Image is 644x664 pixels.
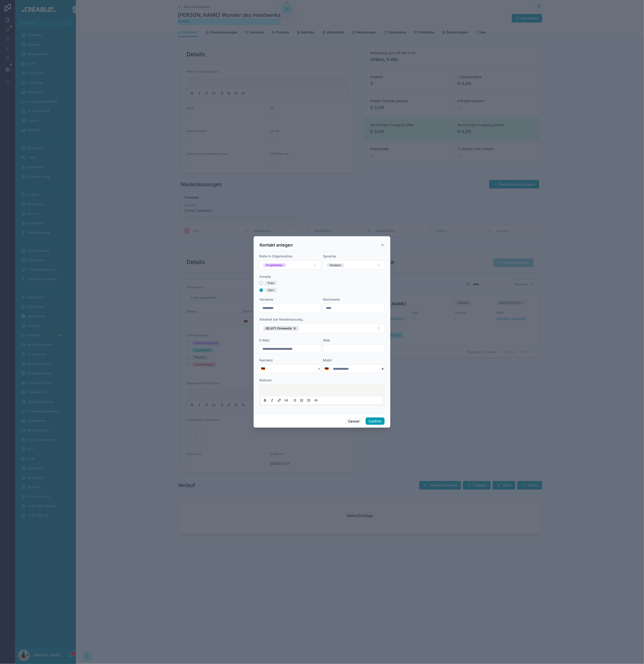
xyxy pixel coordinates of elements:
[323,365,330,373] button: Select Button
[263,326,299,331] button: Unselect 967
[323,358,332,362] span: Mobil
[323,261,385,270] button: Select Button
[268,281,274,285] div: Frau
[259,317,304,321] span: Arbeitet bei Niederlassung..
[259,324,385,333] button: Select Button
[260,365,266,373] button: Select Button
[323,254,336,258] span: Sprache
[259,338,270,342] span: E-Mail
[345,417,363,425] button: Cancel
[259,358,273,362] span: Festnetz
[268,288,274,292] div: Herr
[259,254,292,258] span: Rolle in Organisation
[323,297,340,301] span: Nachname
[260,242,293,248] h3: Kontakt anlegen
[259,261,321,270] button: Select Button
[323,338,330,342] span: Web
[325,366,329,371] span: 🇩🇪
[266,263,283,267] div: Projektleiter
[330,263,341,267] div: Deutsch
[366,417,385,425] button: Confirm
[259,297,273,301] span: Vorname
[266,327,292,330] span: OD_871: Firmensitz
[259,378,272,382] span: Notizen
[261,366,265,371] span: 🇩🇪
[259,275,271,279] span: Anrede
[327,263,344,267] button: Unselect DEUTSCH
